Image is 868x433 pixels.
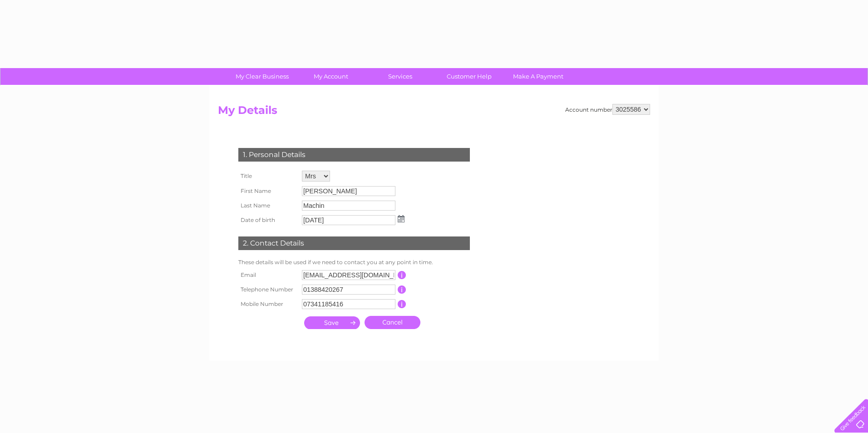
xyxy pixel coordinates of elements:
[501,68,576,85] a: Make A Payment
[236,268,300,282] th: Email
[236,257,472,268] td: These details will be used if we need to contact you at any point in time.
[432,68,507,85] a: Customer Help
[238,236,470,250] div: 2. Contact Details
[236,297,300,311] th: Mobile Number
[398,285,406,294] input: Information
[238,148,470,162] div: 1. Personal Details
[236,198,300,213] th: Last Name
[398,271,406,279] input: Information
[565,104,650,115] div: Account number
[398,300,406,308] input: Information
[398,215,404,222] img: ...
[304,316,360,329] input: Submit
[225,68,300,85] a: My Clear Business
[236,282,300,297] th: Telephone Number
[218,104,650,121] h2: My Details
[365,316,420,329] a: Cancel
[294,68,369,85] a: My Account
[236,184,300,198] th: First Name
[363,68,438,85] a: Services
[236,168,300,184] th: Title
[236,213,300,227] th: Date of birth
